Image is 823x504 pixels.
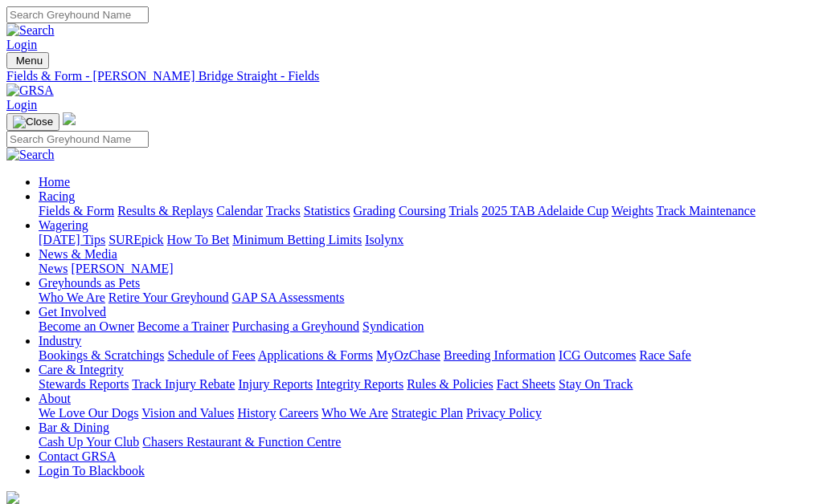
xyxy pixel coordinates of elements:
a: MyOzChase [376,348,440,362]
button: Toggle navigation [6,113,59,131]
a: News [39,262,68,275]
a: Vision and Values [141,406,234,420]
a: Cash Up Your Club [39,435,139,449]
a: Fact Sheets [497,377,555,391]
a: Careers [279,406,318,420]
a: Become a Trainer [137,319,229,333]
div: News & Media [39,262,817,276]
a: Care & Integrity [39,363,124,376]
a: GAP SA Assessments [232,291,345,304]
a: Login To Blackbook [39,464,145,478]
a: Breeding Information [444,348,555,362]
a: Get Involved [39,305,106,319]
a: Who We Are [321,406,388,420]
a: Strategic Plan [391,406,463,420]
a: Become an Owner [39,319,134,333]
a: Greyhounds as Pets [39,276,140,290]
img: GRSA [6,83,54,98]
a: Fields & Form - [PERSON_NAME] Bridge Straight - Fields [6,69,817,83]
a: Race Safe [639,348,690,362]
img: Search [6,23,55,38]
a: Integrity Reports [316,377,403,391]
a: News & Media [39,247,117,261]
a: Rules & Policies [407,377,493,391]
a: How To Bet [167,233,230,246]
a: Who We Are [39,291,105,304]
a: Privacy Policy [466,406,542,420]
div: Wagering [39,233,817,247]
a: Tracks [266,204,301,217]
a: 2025 TAB Adelaide Cup [481,204,608,217]
input: Search [6,6,149,23]
div: Care & Integrity [39,377,817,392]
a: Home [39,175,70,189]
a: About [39,392,71,405]
a: ICG Outcomes [559,348,636,362]
a: Calendar [216,204,263,217]
a: Minimum Betting Limits [232,233,362,246]
div: Greyhounds as Pets [39,291,817,305]
button: Toggle navigation [6,52,49,69]
a: SUREpick [109,233,163,246]
div: Industry [39,348,817,363]
a: Trials [448,204,478,217]
a: We Love Our Dogs [39,406,138,420]
a: [PERSON_NAME] [71,262,173,275]
a: Track Maintenance [657,204,755,217]
a: Login [6,98,37,112]
a: Coursing [399,204,446,217]
a: Results & Replays [117,204,213,217]
a: Grading [354,204,395,217]
div: Bar & Dining [39,435,817,449]
a: Applications & Forms [258,348,373,362]
a: Bar & Dining [39,421,109,434]
a: Weights [612,204,653,217]
div: About [39,406,817,421]
input: Search [6,131,149,148]
span: Menu [16,55,43,67]
a: History [237,406,276,420]
a: Login [6,38,37,51]
a: Contact GRSA [39,449,116,463]
a: Syndication [362,319,424,333]
a: Fields & Form [39,204,114,217]
a: [DATE] Tips [39,233,105,246]
a: Bookings & Scratchings [39,348,164,362]
a: Wagering [39,218,88,232]
img: logo-grsa-white.png [63,112,76,125]
a: Industry [39,334,81,348]
a: Stewards Reports [39,377,129,391]
a: Purchasing a Greyhound [232,319,359,333]
a: Stay On Track [559,377,633,391]
a: Track Injury Rebate [132,377,235,391]
div: Racing [39,204,817,218]
img: Close [13,116,53,128]
img: logo-grsa-white.png [6,491,19,504]
div: Get Involved [39,319,817,334]
a: Injury Reports [238,377,313,391]
img: Search [6,148,55,162]
a: Isolynx [365,233,403,246]
a: Racing [39,189,75,203]
a: Statistics [304,204,350,217]
a: Retire Your Greyhound [109,291,229,304]
a: Schedule of Fees [167,348,255,362]
a: Chasers Restaurant & Function Centre [142,435,341,449]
